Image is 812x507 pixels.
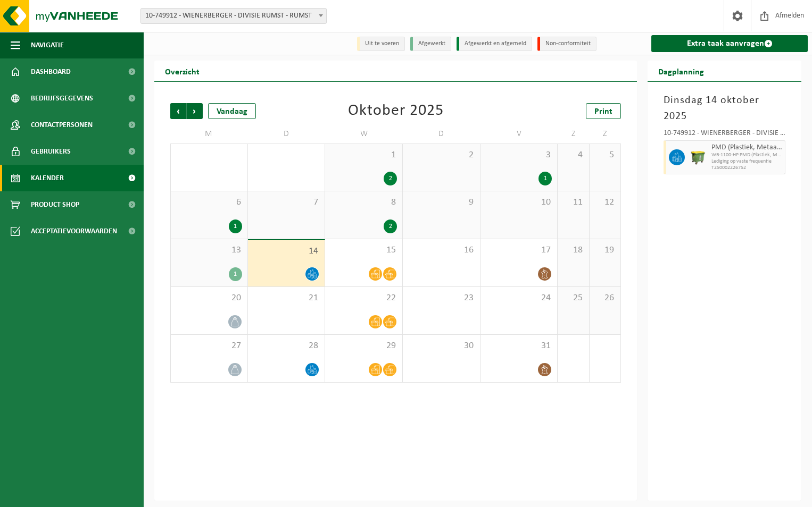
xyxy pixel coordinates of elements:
h2: Overzicht [154,61,210,81]
span: Bedrijfsgegevens [31,85,93,112]
span: Print [594,107,612,116]
div: 1 [538,172,552,185]
span: 4 [563,149,583,161]
span: 6 [176,197,242,208]
span: 18 [563,244,583,256]
span: PMD (Plastiek, Metaal, Drankkartons) (bedrijven) [711,143,782,152]
td: D [248,124,326,143]
span: 10 [486,197,552,208]
span: 14 [253,246,320,257]
span: 17 [486,244,552,256]
a: Print [586,103,621,119]
span: 11 [563,197,583,208]
span: 15 [330,244,397,256]
span: 28 [253,340,320,352]
div: Oktober 2025 [348,103,444,119]
span: Contactpersonen [31,112,93,138]
span: 22 [330,292,397,304]
div: 1 [229,219,242,233]
td: Z [590,124,621,143]
span: Kalender [31,165,64,191]
h3: Dinsdag 14 oktober 2025 [664,92,785,124]
span: 20 [176,292,242,304]
span: 2 [408,149,475,161]
span: 10-749912 - WIENERBERGER - DIVISIE RUMST - RUMST [140,8,327,24]
span: 10-749912 - WIENERBERGER - DIVISIE RUMST - RUMST [141,9,326,23]
li: Uit te voeren [357,37,405,51]
li: Afgewerkt en afgemeld [457,37,532,51]
span: Acceptatievoorwaarden [31,218,117,244]
div: 1 [229,267,242,281]
span: Product Shop [31,191,79,218]
td: M [170,124,248,143]
div: 2 [384,172,397,185]
span: 7 [253,197,320,208]
span: WB-1100-HP PMD (Plastiek, Metaal, Drankkartons) (bedrijven) [711,152,782,158]
span: Dashboard [31,58,71,85]
span: 29 [330,340,397,352]
span: T250002226752 [711,165,782,171]
td: V [480,124,558,143]
span: Navigatie [31,32,64,58]
span: 16 [408,244,475,256]
h2: Dagplanning [648,61,715,81]
span: 26 [595,292,615,304]
span: 12 [595,197,615,208]
span: 24 [486,292,552,304]
span: 27 [176,340,242,352]
img: WB-1100-HPE-GN-50 [690,149,706,165]
div: Vandaag [208,103,256,119]
span: 3 [486,149,552,161]
span: 21 [253,292,320,304]
span: 13 [176,244,242,256]
a: Extra taak aanvragen [651,35,808,52]
span: 9 [408,197,475,208]
span: 30 [408,340,475,352]
span: 23 [408,292,475,304]
td: W [325,124,403,143]
span: Gebruikers [31,138,71,165]
li: Afgewerkt [410,37,451,51]
span: 31 [486,340,552,352]
span: 25 [563,292,583,304]
span: Vorige [170,103,186,119]
span: 19 [595,244,615,256]
span: Lediging op vaste frequentie [711,158,782,165]
td: D [403,124,480,143]
div: 10-749912 - WIENERBERGER - DIVISIE RUMST - RUMST [664,130,785,140]
span: 1 [330,149,397,161]
li: Non-conformiteit [537,37,596,51]
div: 2 [384,219,397,233]
span: 8 [330,197,397,208]
span: Volgende [187,103,203,119]
span: 5 [595,149,615,161]
td: Z [558,124,589,143]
